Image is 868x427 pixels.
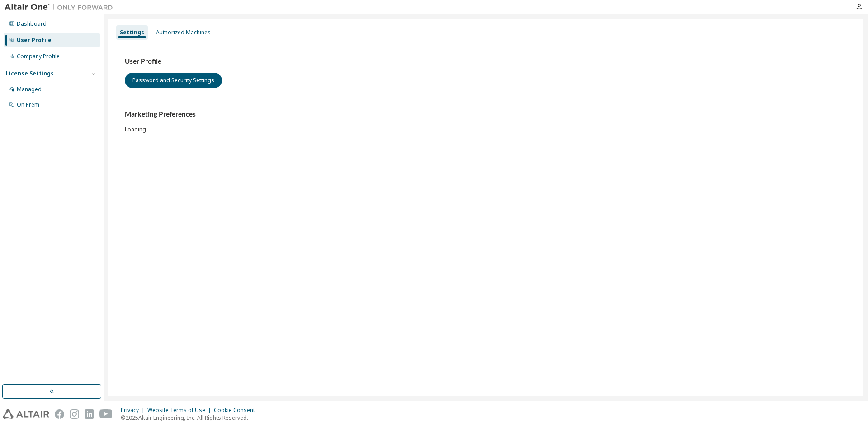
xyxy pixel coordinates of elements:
div: Cookie Consent [214,407,260,414]
img: Altair One [5,3,118,12]
div: Managed [17,86,42,93]
div: Privacy [121,407,147,414]
img: youtube.svg [99,409,113,419]
div: User Profile [17,37,52,44]
div: Company Profile [17,53,60,60]
div: Website Terms of Use [147,407,214,414]
div: Dashboard [17,20,47,28]
div: Authorized Machines [156,29,211,36]
img: facebook.svg [55,409,64,419]
div: Settings [120,29,144,36]
h3: User Profile [125,57,847,66]
button: Password and Security Settings [125,73,222,88]
img: instagram.svg [70,409,79,419]
img: linkedin.svg [85,409,94,419]
div: License Settings [6,70,54,77]
p: © 2025 Altair Engineering, Inc. All Rights Reserved. [121,414,260,422]
img: altair_logo.svg [3,409,49,419]
div: On Prem [17,101,39,108]
h3: Marketing Preferences [125,110,847,119]
div: Loading... [125,110,847,133]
